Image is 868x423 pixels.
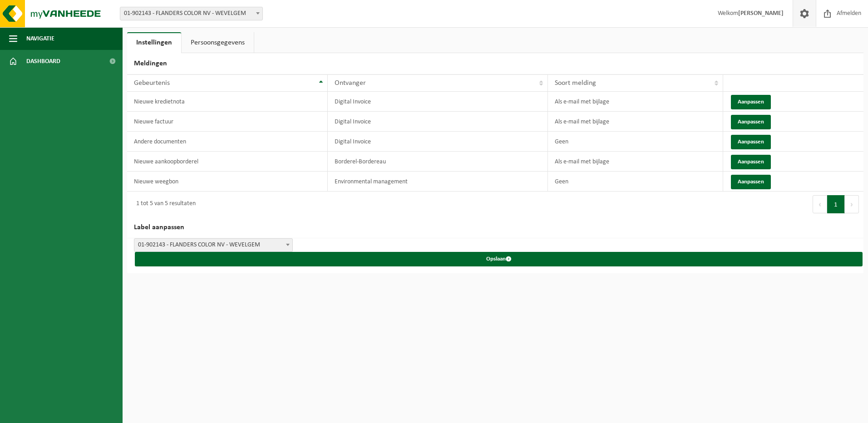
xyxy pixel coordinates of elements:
button: Aanpassen [731,175,771,189]
h2: Meldingen [127,53,863,74]
span: 01-902143 - FLANDERS COLOR NV - WEVELGEM [134,239,292,251]
a: Instellingen [127,32,181,53]
button: 1 [827,195,845,213]
td: Nieuwe factuur [127,112,328,132]
button: Next [845,195,859,213]
button: Aanpassen [731,95,771,109]
td: Andere documenten [127,132,328,152]
div: 1 tot 5 van 5 resultaten [132,196,196,212]
span: Navigatie [26,27,54,50]
button: Previous [813,195,827,213]
td: Nieuwe aankoopborderel [127,152,328,172]
span: 01-902143 - FLANDERS COLOR NV - WEVELGEM [120,7,263,20]
span: 01-902143 - FLANDERS COLOR NV - WEVELGEM [134,238,293,252]
a: Persoonsgegevens [182,32,254,53]
td: Geen [548,172,723,192]
span: Soort melding [555,79,596,87]
strong: [PERSON_NAME] [738,10,784,17]
span: Gebeurtenis [134,79,170,87]
span: 01-902143 - FLANDERS COLOR NV - WEVELGEM [120,7,262,20]
td: Nieuwe kredietnota [127,92,328,112]
td: Digital Invoice [328,112,548,132]
button: Opslaan [135,252,863,266]
td: Nieuwe weegbon [127,172,328,192]
td: Als e-mail met bijlage [548,112,723,132]
button: Aanpassen [731,115,771,129]
td: Geen [548,132,723,152]
span: Ontvanger [335,79,366,87]
td: Borderel-Bordereau [328,152,548,172]
td: Als e-mail met bijlage [548,152,723,172]
td: Digital Invoice [328,92,548,112]
td: Digital Invoice [328,132,548,152]
td: Environmental management [328,172,548,192]
button: Aanpassen [731,135,771,149]
h2: Label aanpassen [127,217,863,238]
td: Als e-mail met bijlage [548,92,723,112]
span: Dashboard [26,50,60,73]
button: Aanpassen [731,155,771,169]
